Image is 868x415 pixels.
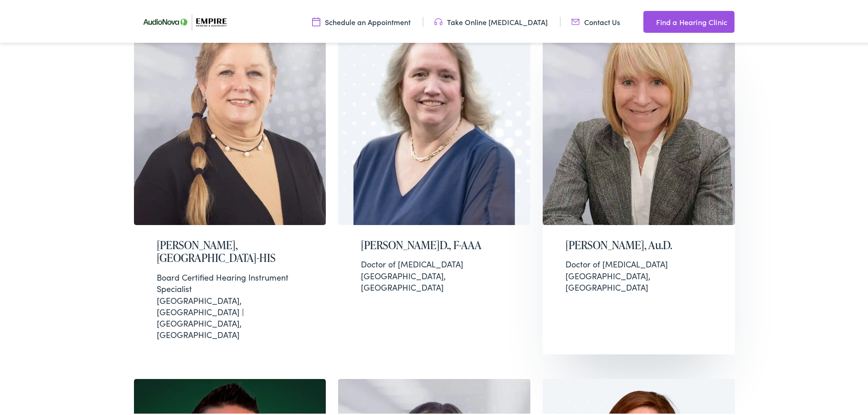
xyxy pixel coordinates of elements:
[571,15,580,25] img: utility icon
[157,270,303,338] div: [GEOGRAPHIC_DATA], [GEOGRAPHIC_DATA] | [GEOGRAPHIC_DATA], [GEOGRAPHIC_DATA]
[571,15,620,25] a: Contact Us
[434,15,548,25] a: Take Online [MEDICAL_DATA]
[361,256,508,268] div: Doctor of [MEDICAL_DATA]
[134,12,326,353] a: [PERSON_NAME], [GEOGRAPHIC_DATA]-HIS Board Certified Hearing Instrument Specialist[GEOGRAPHIC_DAT...
[312,15,411,25] a: Schedule an Appointment
[434,15,442,25] img: utility icon
[643,15,652,26] img: utility icon
[361,237,508,250] h2: [PERSON_NAME]D., F-AAA
[565,256,712,268] div: Doctor of [MEDICAL_DATA]
[565,256,712,291] div: [GEOGRAPHIC_DATA], [GEOGRAPHIC_DATA]
[157,270,303,292] div: Board Certified Hearing Instrument Specialist
[543,12,735,353] a: [PERSON_NAME], Au.D. Doctor of [MEDICAL_DATA][GEOGRAPHIC_DATA], [GEOGRAPHIC_DATA]
[338,12,530,223] img: Carolyn M. Genna
[361,256,508,291] div: [GEOGRAPHIC_DATA], [GEOGRAPHIC_DATA]
[338,12,530,353] a: Carolyn M. Genna [PERSON_NAME]D., F-AAA Doctor of [MEDICAL_DATA][GEOGRAPHIC_DATA], [GEOGRAPHIC_DATA]
[565,237,712,250] h2: [PERSON_NAME], Au.D.
[312,15,320,25] img: utility icon
[643,9,734,31] a: Find a Hearing Clinic
[157,237,303,263] h2: [PERSON_NAME], [GEOGRAPHIC_DATA]-HIS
